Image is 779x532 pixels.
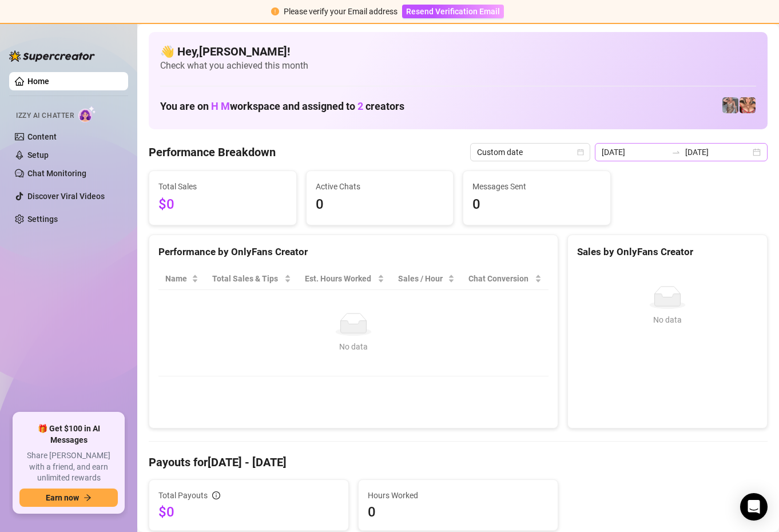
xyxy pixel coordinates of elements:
[402,5,504,18] button: Resend Verification Email
[158,194,287,216] span: $0
[582,313,753,326] div: No data
[149,144,276,160] h4: Performance Breakdown
[27,132,57,141] a: Content
[205,268,298,290] th: Total Sales & Tips
[16,110,74,121] span: Izzy AI Chatter
[19,489,118,507] button: Earn nowarrow-right
[357,100,363,112] span: 2
[284,5,398,18] div: Please verify your Email address
[160,59,756,72] span: Check what you achieved this month
[577,149,584,156] span: calendar
[472,180,601,193] span: Messages Sent
[602,146,667,158] input: Start date
[722,97,738,113] img: pennylondonvip
[27,77,49,86] a: Home
[9,50,95,62] img: logo-BBDzfeDw.svg
[27,150,49,160] a: Setup
[27,169,86,178] a: Chat Monitoring
[46,493,79,502] span: Earn now
[740,97,756,113] img: pennylondon
[368,489,549,502] span: Hours Worked
[477,144,583,161] span: Custom date
[671,148,681,157] span: swap-right
[316,194,444,216] span: 0
[158,489,208,502] span: Total Payouts
[468,272,532,285] span: Chat Conversion
[27,192,105,201] a: Discover Viral Videos
[158,244,549,260] div: Performance by OnlyFans Creator
[158,268,205,290] th: Name
[212,272,282,285] span: Total Sales & Tips
[19,450,118,484] span: Share [PERSON_NAME] with a friend, and earn unlimited rewards
[27,215,58,224] a: Settings
[160,100,404,113] h1: You are on workspace and assigned to creators
[472,194,601,216] span: 0
[212,491,220,499] span: info-circle
[158,503,339,521] span: $0
[19,423,118,446] span: 🎁 Get $100 in AI Messages
[398,272,446,285] span: Sales / Hour
[271,7,279,15] span: exclamation-circle
[577,244,758,260] div: Sales by OnlyFans Creator
[78,106,96,122] img: AI Chatter
[170,340,537,353] div: No data
[685,146,750,158] input: End date
[406,7,500,16] span: Resend Verification Email
[165,272,189,285] span: Name
[671,148,681,157] span: to
[158,180,287,193] span: Total Sales
[316,180,444,193] span: Active Chats
[84,494,92,502] span: arrow-right
[149,454,768,470] h4: Payouts for [DATE] - [DATE]
[740,493,768,521] div: Open Intercom Messenger
[160,43,756,59] h4: 👋 Hey, [PERSON_NAME] !
[391,268,462,290] th: Sales / Hour
[211,100,230,112] span: H M
[462,268,549,290] th: Chat Conversion
[305,272,375,285] div: Est. Hours Worked
[368,503,549,521] span: 0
